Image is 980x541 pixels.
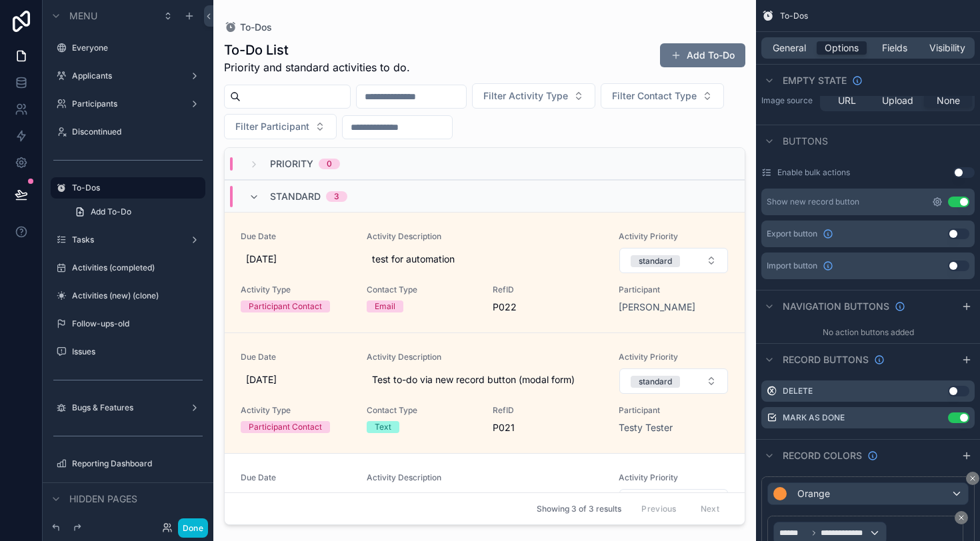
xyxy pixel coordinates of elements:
span: Record colors [783,449,862,462]
label: Activities (completed) [72,263,203,273]
div: Show new record button [767,197,859,207]
label: Activities (new) (clone) [72,290,203,301]
span: Navigation buttons [783,300,889,313]
button: Done [178,518,208,538]
label: Issues [72,346,203,357]
label: Follow-ups-old [72,318,203,329]
label: Applicants [72,71,184,81]
label: Reporting Dashboard [72,458,203,469]
span: Import button [767,261,817,271]
span: To-Dos [780,11,808,21]
span: Buttons [783,135,828,148]
label: Bugs & Features [72,402,184,413]
span: Add To-Do [91,207,131,217]
span: priority [270,157,313,171]
label: Discontinued [72,127,203,137]
span: Record buttons [783,353,869,366]
label: Image source [761,95,815,106]
span: Visibility [929,41,965,55]
span: Upload [882,94,913,107]
span: standard [270,190,321,203]
label: Participants [72,99,184,109]
div: 3 [334,191,339,202]
label: To-Dos [72,183,197,193]
a: Add To-Do [67,201,205,223]
span: Options [825,41,859,55]
span: Hidden pages [69,492,137,506]
span: Orange [797,487,830,500]
label: Tasks [72,235,184,245]
span: Empty state [783,74,847,87]
button: Orange [767,482,969,505]
span: Showing 3 of 3 results [537,504,621,514]
div: 0 [327,159,332,169]
span: URL [838,94,856,107]
span: General [773,41,806,55]
span: None [937,94,960,107]
span: Export button [767,229,817,239]
label: Everyone [72,43,203,53]
label: Delete [783,386,813,396]
span: Menu [69,9,97,23]
div: No action buttons added [756,322,980,343]
label: Mark as Done [783,412,845,423]
span: Fields [882,41,907,55]
label: Enable bulk actions [777,167,850,178]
